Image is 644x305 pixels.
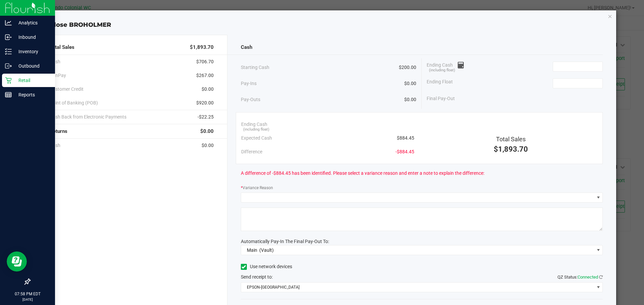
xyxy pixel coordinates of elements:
span: Expected Cash [241,135,272,142]
inline-svg: Inbound [5,34,12,41]
inline-svg: Retail [5,77,12,84]
span: Ending Cash [241,121,267,128]
p: Inventory [12,48,52,56]
iframe: Resource center [7,251,27,272]
span: Starting Cash [241,64,269,71]
inline-svg: Analytics [5,19,12,26]
span: Connected [578,275,598,280]
span: Ending Cash [427,62,464,72]
span: $884.45 [397,135,414,142]
span: Customer Credit [50,86,84,93]
span: $920.00 [196,99,214,106]
inline-svg: Inventory [5,48,12,55]
span: EPSON-[GEOGRAPHIC_DATA] [241,283,594,292]
inline-svg: Reports [5,91,12,98]
span: Cash [241,44,252,51]
span: $0.00 [200,128,214,135]
span: (including float) [243,127,269,133]
p: Outbound [12,62,52,70]
span: (Vault) [259,247,274,253]
span: -$884.45 [395,148,414,155]
span: Pay-Ins [241,80,257,87]
span: Difference [241,148,262,155]
span: $0.00 [404,80,416,87]
label: Use network devices [241,263,292,270]
span: Cash Back from Electronic Payments [50,113,126,121]
div: Close BROHOLMER [33,20,616,29]
span: $200.00 [399,64,416,71]
p: Analytics [12,19,52,27]
label: Variance Reason [241,185,273,191]
span: $0.00 [202,142,214,149]
span: Pay-Outs [241,96,260,103]
span: Ending Float [427,78,453,88]
span: CanPay [50,72,66,79]
span: Automatically Pay-In The Final Pay-Out To: [241,239,329,244]
p: 07:58 PM EDT [3,291,52,297]
span: $1,893.70 [190,44,214,51]
span: Total Sales [496,136,526,143]
p: [DATE] [3,297,52,302]
span: A difference of -$884.45 has been identified. Please select a variance reason and enter a note to... [241,170,484,177]
span: $0.00 [404,96,416,103]
span: QZ Status: [557,275,603,280]
span: $706.70 [196,58,214,65]
inline-svg: Outbound [5,63,12,69]
span: Main [247,247,257,253]
p: Retail [12,76,52,84]
span: Total Sales [50,44,74,51]
p: Inbound [12,33,52,41]
span: Final Pay-Out [427,95,455,102]
div: Returns [50,124,214,139]
span: Send receipt to: [241,274,273,280]
span: -$22.25 [198,113,214,121]
span: $267.00 [196,72,214,79]
span: $0.00 [202,86,214,93]
p: Reports [12,91,52,99]
span: Point of Banking (POB) [50,99,98,106]
span: (including float) [429,68,455,73]
span: $1,893.70 [494,145,528,153]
